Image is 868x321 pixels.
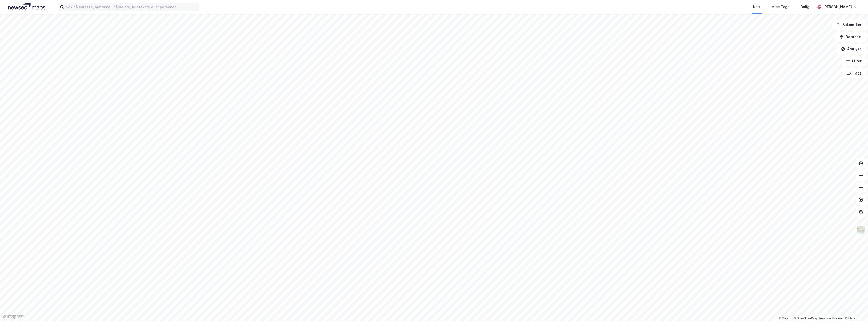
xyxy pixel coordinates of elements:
[794,317,818,320] a: OpenStreetMap
[8,3,45,11] img: logo.a4113a55bc3d86da70a041830d287a7e.svg
[64,3,199,11] input: Søk på adresse, matrikkel, gårdeiere, leietakere eller personer
[843,68,866,78] button: Tags
[832,20,866,30] button: Bokmerker
[843,297,868,321] div: Kontrollprogram for chat
[842,56,866,66] button: Filter
[819,317,844,320] a: Improve this map
[801,4,809,10] div: Bolig
[835,32,866,42] button: Datasett
[753,4,760,10] div: Kart
[779,317,793,320] a: Mapbox
[843,297,868,321] iframe: Chat Widget
[823,4,852,10] div: [PERSON_NAME]
[771,4,790,10] div: Mine Tags
[2,314,24,319] a: Mapbox homepage
[837,44,866,54] button: Analyse
[856,225,866,235] img: Z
